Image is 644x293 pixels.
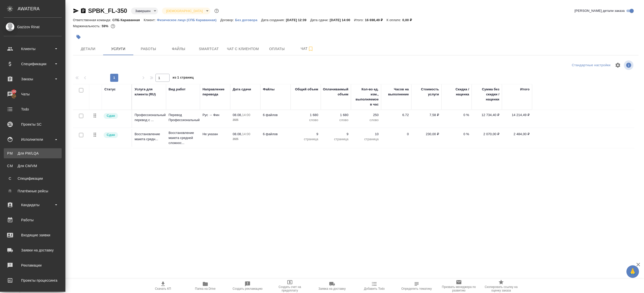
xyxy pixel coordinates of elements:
[575,8,625,13] span: [PERSON_NAME] детали заказа
[4,148,62,158] a: PMДля PM/LQA
[293,113,318,118] p: 1 680
[226,279,269,293] button: Создать рекламацию
[474,132,499,137] p: 2 070,00 ₽
[365,18,387,22] p: 16 698,49 ₽
[4,246,62,254] div: Заявки на доставку
[167,46,191,52] span: Файлы
[1,118,64,131] a: Проекты SC
[102,24,109,28] p: 59%
[227,46,259,52] span: Чат с клиентом
[4,45,62,53] div: Клиенты
[480,279,522,293] button: Скопировать ссылку на оценку заказа
[242,132,250,136] p: 14:00
[184,279,226,293] button: Папка на Drive
[195,287,216,290] span: Папка на Drive
[353,132,379,137] p: 10
[1,259,64,272] a: Рекламации
[295,87,318,92] div: Общий объем
[73,8,79,14] button: Скопировать ссылку для ЯМессенджера
[112,18,144,22] p: СПБ Караванная
[364,287,385,290] span: Добавить Todo
[73,24,102,28] p: Маржинальность:
[384,87,409,97] div: Часов на выполнение
[483,285,519,292] span: Скопировать ссылку на оценку заказа
[242,113,250,117] p: 14:00
[233,87,251,92] div: Дата сдачи
[18,4,65,14] div: AWATERA
[444,113,469,118] p: 0 %
[263,87,274,92] div: Файлы
[330,18,354,22] p: [DATE] 14:00
[612,59,624,71] span: Настроить таблицу
[504,132,530,137] p: 2 484,00 ₽
[233,287,263,290] span: Создать рекламацию
[628,266,637,277] span: 🙏
[1,274,64,287] a: Проекты процессинга
[504,113,530,118] p: 14 214,49 ₽
[353,113,379,118] p: 250
[73,31,84,43] button: Добавить тэг
[135,113,164,123] p: Профессиональный перевод с ...
[235,18,261,22] a: Без договора
[173,75,194,82] span: из 1 страниц
[169,113,197,123] p: Перевод Профессиональный
[381,110,411,128] td: 6.72
[353,137,379,142] p: страница
[354,18,365,22] p: Итого:
[165,9,204,13] button: [DEMOGRAPHIC_DATA]
[4,161,62,171] a: CMДля CM/VM
[4,24,62,30] div: Gazizov Rinat
[308,46,314,52] svg: Подписаться
[235,18,261,22] p: Без договора
[107,113,115,118] p: Сдан
[197,46,221,52] span: Smartcat
[4,262,62,269] div: Рекламации
[106,46,130,52] span: Услуги
[4,231,62,239] div: Входящие заявки
[311,279,353,293] button: Заявка на доставку
[110,23,116,29] button: 5673.20 RUB;
[353,87,379,107] div: Кол-во ед. изм., выполняемое в час
[261,18,286,22] p: Дата создания:
[135,87,164,97] div: Услуга для клиента (RU)
[169,130,197,145] p: Восстановление макета средней сложнос...
[6,189,59,194] div: Платёжные рейсы
[6,163,59,168] div: Для CM/VM
[395,279,438,293] button: Определить тематику
[203,113,228,118] p: Рус → Фин
[80,8,86,14] button: Скопировать ссылку
[4,60,62,68] div: Спецификации
[387,18,403,22] p: К оплате:
[203,87,228,97] div: Направление перевода
[414,87,439,97] div: Стоимость услуги
[157,18,220,22] a: Физическое лицо (СПБ Караванная)
[401,287,432,290] span: Определить тематику
[263,132,288,137] p: 6 файлов
[233,137,258,142] p: 2025
[323,132,348,137] p: 9
[4,173,62,184] a: ССпецификации
[444,132,469,137] p: 0 %
[233,113,242,117] p: 08.08,
[414,113,439,118] p: 7,58 ₽
[269,279,311,293] button: Создать счет на предоплату
[295,46,319,52] span: Чат
[402,18,416,22] p: 0,00 ₽
[318,287,346,290] span: Заявка на доставку
[8,89,20,94] span: 100
[263,113,288,118] p: 6 файлов
[4,90,62,98] div: Чаты
[144,18,157,22] p: Клиент:
[4,75,62,83] div: Заказы
[4,136,62,143] div: Исполнители
[293,137,318,142] p: страница
[323,87,348,97] div: Оплачиваемый объем
[6,176,59,181] div: Спецификации
[203,132,228,137] p: Не указан
[626,265,639,278] button: 🙏
[4,216,62,224] div: Работы
[624,60,634,70] span: Посмотреть информацию
[1,88,64,100] a: 100Чаты
[444,87,469,97] div: Скидка / наценка
[169,87,186,92] div: Вид работ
